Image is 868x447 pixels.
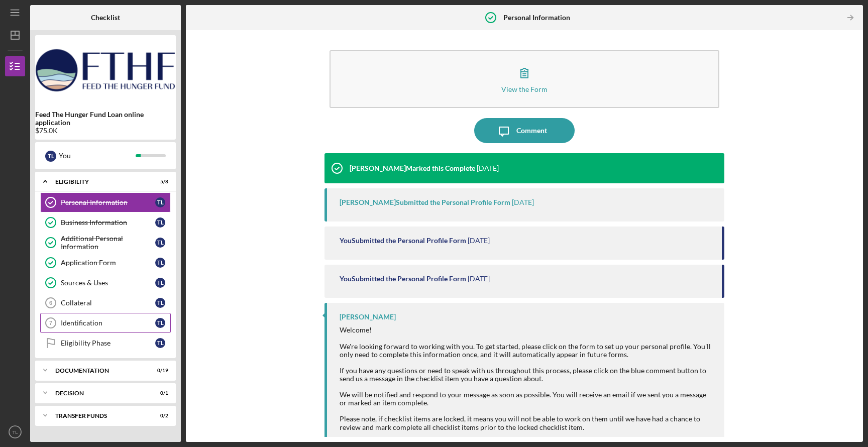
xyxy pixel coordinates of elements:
a: 6CollateralTL [40,293,171,313]
div: T L [155,278,165,288]
a: Sources & UsesTL [40,273,171,293]
div: You [59,147,136,164]
div: Decision [55,390,143,396]
b: Feed The Hunger Fund Loan online application [35,110,176,127]
div: Comment [516,118,547,143]
time: 2025-08-27 19:36 [477,164,499,172]
time: 2025-08-27 19:36 [512,198,534,206]
div: Documentation [55,368,143,374]
div: You Submitted the Personal Profile Form [340,275,466,283]
a: 7IdentificationTL [40,313,171,333]
div: $75.0K [35,127,176,135]
div: View the Form [501,85,548,93]
button: View the Form [330,50,720,108]
div: Sources & Uses [61,279,155,287]
div: T L [155,197,165,207]
div: Collateral [61,299,155,307]
div: Please note, if checklist items are locked, it means you will not be able to work on them until w... [340,415,715,431]
b: Checklist [91,14,120,22]
tspan: 7 [49,320,52,326]
div: T L [155,298,165,308]
div: T L [155,318,165,328]
div: Identification [61,319,155,327]
time: 2025-08-27 03:55 [468,237,490,245]
div: We will be notified and respond to your message as soon as possible. You will receive an email if... [340,391,715,407]
b: Personal Information [503,14,570,22]
div: Welcome! [340,326,715,334]
img: Product logo [35,40,176,100]
tspan: 6 [49,300,52,306]
div: [PERSON_NAME] [340,313,396,321]
div: T L [155,238,165,248]
a: Business InformationTL [40,212,171,233]
a: Eligibility PhaseTL [40,333,171,353]
div: If you have any questions or need to speak with us throughout this process, please click on the b... [340,367,715,383]
div: You Submitted the Personal Profile Form [340,237,466,245]
div: Eligibility Phase [61,339,155,347]
div: [PERSON_NAME] Marked this Complete [350,164,475,172]
div: Transfer Funds [55,413,143,419]
div: Business Information [61,218,155,227]
div: 0 / 1 [150,390,168,396]
div: 0 / 2 [150,413,168,419]
div: 0 / 19 [150,368,168,374]
div: Personal Information [61,198,155,206]
div: Application Form [61,259,155,267]
a: Application FormTL [40,253,171,273]
text: TL [12,429,18,435]
button: TL [5,422,25,442]
a: Additional Personal InformationTL [40,233,171,253]
button: Comment [474,118,575,143]
div: Eligibility [55,179,143,185]
div: T L [155,338,165,348]
div: 5 / 8 [150,179,168,185]
div: T L [45,151,56,162]
div: Additional Personal Information [61,235,155,251]
a: Personal InformationTL [40,192,171,212]
time: 2025-08-27 03:52 [468,275,490,283]
div: We're looking forward to working with you. To get started, please click on the form to set up you... [340,343,715,359]
div: T L [155,258,165,268]
div: [PERSON_NAME] Submitted the Personal Profile Form [340,198,510,206]
div: T L [155,217,165,228]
